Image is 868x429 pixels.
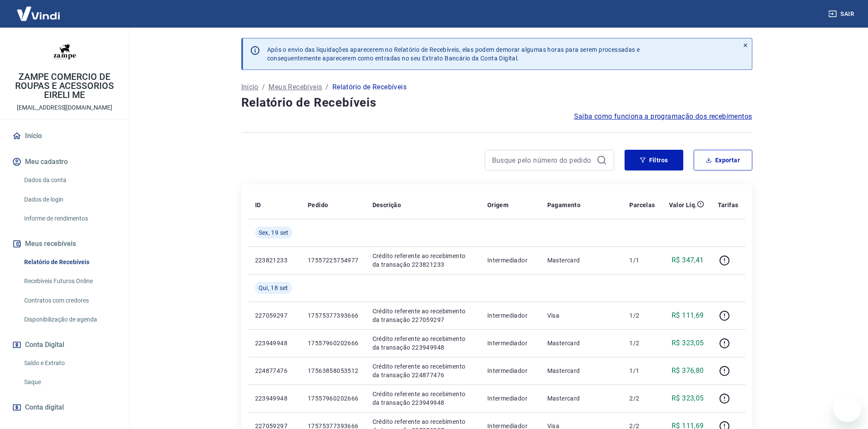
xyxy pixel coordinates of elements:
[629,256,655,265] p: 1/1
[325,82,328,92] p: /
[487,339,533,347] p: Intermediador
[268,82,322,92] a: Meus Recebíveis
[629,201,655,209] p: Parcelas
[487,311,533,320] p: Intermediador
[672,310,704,321] p: R$ 111,69
[308,311,359,320] p: 17575377393666
[547,201,581,209] p: Pagamento
[547,256,616,265] p: Mastercard
[629,339,655,347] p: 1/2
[487,256,533,265] p: Intermediador
[241,94,752,111] h4: Relatório de Recebíveis
[669,201,697,209] p: Valor Líq.
[629,394,655,403] p: 2/2
[10,152,119,171] button: Meu cadastro
[255,201,261,209] p: ID
[21,272,119,290] a: Recebíveis Futuros Online
[10,234,119,253] button: Meus recebíveis
[25,401,64,413] span: Conta digital
[7,73,122,100] p: ZAMPE COMERCIO DE ROUPAS E ACESSORIOS EIRELI ME
[308,201,328,209] p: Pedido
[10,398,119,417] a: Conta digital
[672,393,704,404] p: R$ 323,05
[21,210,119,227] a: Informe de rendimentos
[672,366,704,376] p: R$ 376,80
[372,201,401,209] p: Descrição
[308,366,359,375] p: 17563858053512
[694,150,752,170] button: Exportar
[267,45,640,63] p: Após o envio das liquidações aparecerem no Relatório de Recebíveis, elas podem demorar algumas ho...
[672,338,704,348] p: R$ 323,05
[255,339,294,347] p: 223949948
[487,201,508,209] p: Origem
[47,35,82,69] img: 3b0c0e42-90b3-4cb6-bbb3-253411aacb6a.jpeg
[10,0,66,27] img: Vindi
[21,292,119,309] a: Contratos com credores
[255,394,294,403] p: 223949948
[308,394,359,403] p: 17557960202666
[547,311,616,320] p: Visa
[372,252,473,269] p: Crédito referente ao recebimento da transação 223821233
[827,6,858,22] button: Sair
[547,366,616,375] p: Mastercard
[629,311,655,320] p: 1/2
[487,394,533,403] p: Intermediador
[21,311,119,328] a: Disponibilização de agenda
[255,366,294,375] p: 224877476
[574,111,752,122] a: Saiba como funciona a programação dos recebimentos
[10,335,119,354] button: Conta Digital
[372,307,473,324] p: Crédito referente ao recebimento da transação 227059297
[21,171,119,189] a: Dados da conta
[308,339,359,347] p: 17557960202666
[672,255,704,265] p: R$ 347,41
[259,228,289,237] span: Sex, 19 set
[492,154,593,167] input: Busque pelo número do pedido
[308,256,359,265] p: 17557225754977
[259,284,288,292] span: Qui, 18 set
[833,394,861,422] iframe: Button to launch messaging window, conversation in progress
[255,256,294,265] p: 223821233
[625,150,683,170] button: Filtros
[241,82,259,92] a: Início
[255,311,294,320] p: 227059297
[262,82,265,92] p: /
[21,253,119,271] a: Relatório de Recebíveis
[629,366,655,375] p: 1/1
[718,201,739,209] p: Tarifas
[372,334,473,352] p: Crédito referente ao recebimento da transação 223949948
[17,103,112,112] p: [EMAIL_ADDRESS][DOMAIN_NAME]
[10,126,119,145] a: Início
[372,362,473,379] p: Crédito referente ao recebimento da transação 224877476
[372,390,473,407] p: Crédito referente ao recebimento da transação 223949948
[332,82,407,92] p: Relatório de Recebíveis
[487,366,533,375] p: Intermediador
[21,191,119,208] a: Dados de login
[547,339,616,347] p: Mastercard
[547,394,616,403] p: Mastercard
[21,354,119,372] a: Saldo e Extrato
[21,373,119,391] a: Saque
